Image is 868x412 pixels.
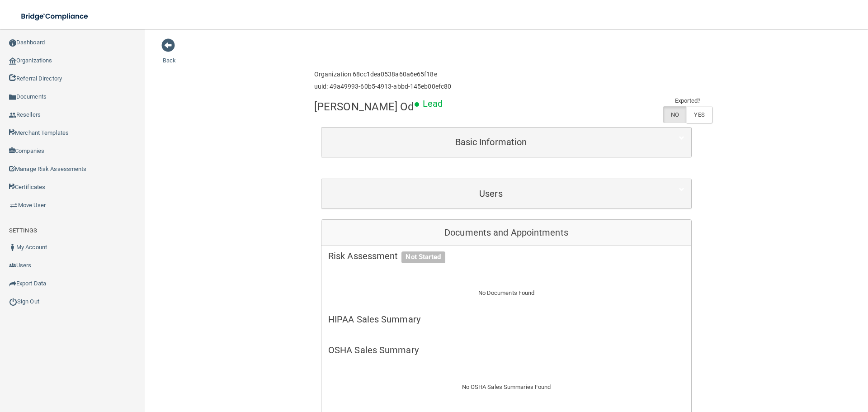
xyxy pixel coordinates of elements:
[9,280,16,287] img: icon-export.b9366987.png
[9,298,17,306] img: ic_power_dark.7ecde6b1.png
[712,348,857,384] iframe: Drift Widget Chat Controller
[686,106,712,123] label: YES
[328,132,684,152] a: Basic Information
[163,46,176,64] a: Back
[401,251,445,263] span: Not Started
[9,244,16,251] img: ic_user_dark.df1a06c3.png
[423,95,443,112] p: Lead
[328,184,684,204] a: Users
[321,220,691,246] div: Documents and Appointments
[14,7,97,26] img: bridge_compliance_login_screen.278c3ca4.svg
[9,225,37,236] label: SETTINGS
[9,112,16,119] img: ic_reseller.de258add.png
[314,71,451,78] h6: Organization 68cc1dea0538a60a6e65f18e
[321,371,691,403] div: No OSHA Sales Summaries Found
[663,106,686,123] label: NO
[663,95,712,106] td: Exported?
[9,94,16,101] img: icon-documents.8dae5593.png
[328,314,684,324] h5: HIPAA Sales Summary
[328,251,684,261] h5: Risk Assessment
[9,57,16,65] img: organization-icon.f8decf85.png
[328,345,684,355] h5: OSHA Sales Summary
[328,137,654,147] h5: Basic Information
[9,262,16,269] img: icon-users.e205127d.png
[314,83,451,90] h6: uuid: 49a49993-60b5-4913-abbd-145eb00efc80
[328,189,654,199] h5: Users
[9,39,16,47] img: ic_dashboard_dark.d01f4a41.png
[9,201,18,210] img: briefcase.64adab9b.png
[314,101,415,113] h4: [PERSON_NAME] Od
[321,277,691,309] div: No Documents Found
